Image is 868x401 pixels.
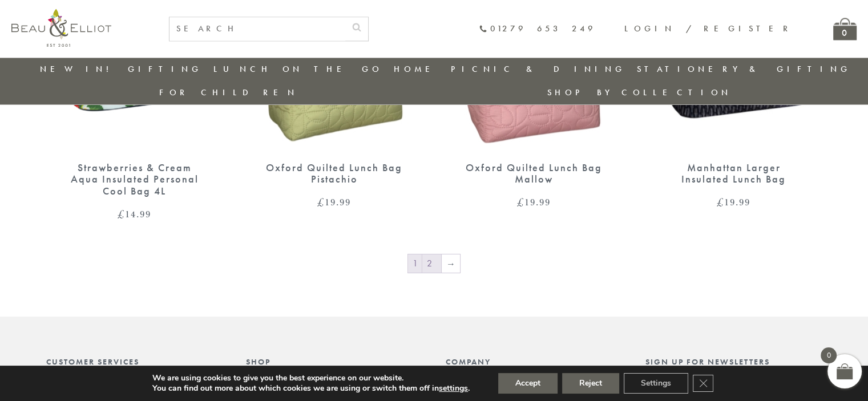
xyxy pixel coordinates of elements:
p: You can find out more about which cookies we are using or switch them off in . [152,383,470,394]
a: → [442,254,460,273]
span: Page 1 [408,254,422,273]
a: Login / Register [624,23,793,34]
button: settings [439,383,468,394]
button: Accept [498,373,558,394]
p: We are using cookies to give you the best experience on our website. [152,373,470,383]
a: Page 2 [422,254,441,273]
span: £ [517,195,524,209]
span: £ [118,207,125,221]
div: Strawberries & Cream Aqua Insulated Personal Cool Bag 4L [66,162,203,197]
a: Stationery & Gifting [637,63,851,75]
a: Shop by collection [547,87,732,98]
button: Close GDPR Cookie Banner [693,375,713,392]
div: Manhattan Larger Insulated Lunch Bag [665,162,802,185]
div: Sign up for newsletters [645,357,822,366]
div: Shop [246,357,423,366]
a: For Children [159,87,298,98]
img: logo [11,9,111,47]
a: Lunch On The Go [213,63,382,75]
a: Gifting [128,63,202,75]
a: Picnic & Dining [451,63,625,75]
div: Customer Services [46,357,223,366]
bdi: 14.99 [118,207,151,221]
button: Settings [624,373,688,394]
bdi: 19.99 [717,195,750,209]
nav: Product Pagination [46,253,822,276]
bdi: 19.99 [517,195,551,209]
a: 0 [833,18,857,40]
span: £ [317,195,325,209]
span: 0 [821,347,837,363]
a: New in! [40,63,116,75]
span: £ [717,195,724,209]
a: 01279 653 249 [479,24,596,34]
bdi: 19.99 [317,195,351,209]
div: Oxford Quilted Lunch Bag Pistachio [266,162,403,185]
input: SEARCH [169,17,345,40]
button: Reject [562,373,619,394]
div: Oxford Quilted Lunch Bag Mallow [466,162,603,185]
a: Home [394,63,439,75]
div: Company [446,357,623,366]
